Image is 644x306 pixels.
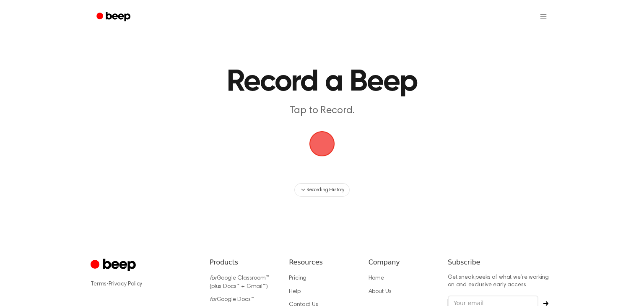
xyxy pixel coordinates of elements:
[369,289,392,295] a: About Us
[91,281,106,287] a: Terms
[289,289,300,295] a: Help
[309,131,335,156] img: Beep Logo
[210,297,254,303] a: forGoogle Docs™
[533,7,553,27] button: Open menu
[289,257,355,267] h6: Resources
[448,257,553,267] h6: Subscribe
[210,275,269,290] a: forGoogle Classroom™ (plus Docs™ + Gmail™)
[109,281,143,287] a: Privacy Policy
[210,275,217,281] i: for
[538,301,553,306] button: Subscribe
[91,9,138,25] a: Beep
[306,186,344,194] span: Recording History
[294,183,350,197] button: Recording History
[448,274,553,289] p: Get sneak peeks of what we’re working on and exclusive early access.
[369,257,434,267] h6: Company
[91,280,196,288] div: ·
[369,275,384,281] a: Home
[210,257,275,267] h6: Products
[289,275,306,281] a: Pricing
[210,297,217,303] i: for
[107,67,537,97] h1: Record a Beep
[91,257,138,274] a: Cruip
[161,104,483,118] p: Tap to Record.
